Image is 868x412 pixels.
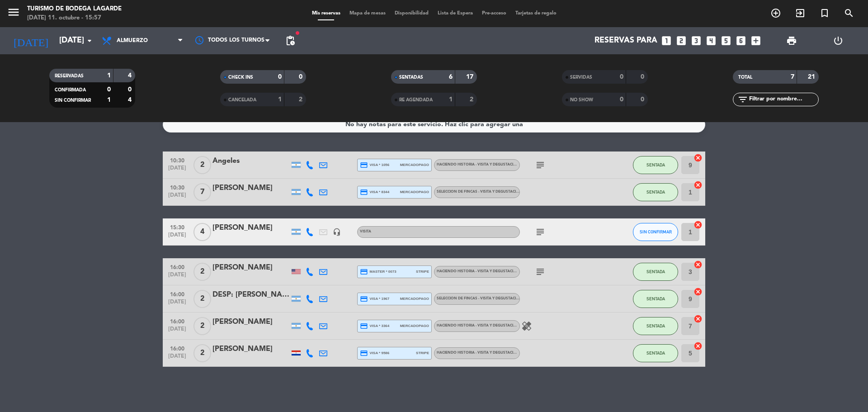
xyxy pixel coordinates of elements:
[786,35,797,46] span: print
[693,341,703,350] i: cancel
[705,35,717,47] i: looks_4
[791,74,794,80] strong: 7
[166,155,189,165] span: 10:30
[399,75,423,80] span: SENTADAS
[360,349,368,357] i: credit_card
[720,35,732,47] i: looks_5
[212,262,289,274] div: [PERSON_NAME]
[193,317,211,335] span: 2
[748,95,818,104] input: Filtrar por nombre...
[360,295,389,303] span: visa * 1967
[360,188,368,196] i: credit_card
[437,324,555,327] span: HACIENDO HISTORIA - visita y degustación - Idioma: Español
[693,314,703,323] i: cancel
[212,343,289,355] div: [PERSON_NAME]
[416,350,429,356] span: stripe
[307,11,345,16] span: Mis reservas
[333,228,341,236] i: headset_mic
[166,289,189,299] span: 16:00
[166,192,189,203] span: [DATE]
[535,160,546,170] i: subject
[55,74,84,78] span: RESERVADAS
[7,31,55,51] i: [DATE]
[278,96,282,103] strong: 1
[212,222,289,234] div: [PERSON_NAME]
[833,35,844,46] i: power_settings_new
[166,222,189,232] span: 15:30
[107,97,111,103] strong: 1
[400,189,429,195] span: mercadopago
[437,351,555,355] span: HACIENDO HISTORIA - visita y degustación - Idioma: Español
[646,296,665,301] span: SENTADA
[166,261,189,272] span: 16:00
[521,321,532,331] i: healing
[633,223,678,241] button: SIN CONFIRMAR
[360,188,389,196] span: visa * 8344
[360,268,396,276] span: master * 0073
[7,5,20,22] button: menu
[400,296,429,302] span: mercadopago
[299,96,304,103] strong: 2
[27,14,122,23] div: [DATE] 11. octubre - 15:57
[795,8,806,19] i: exit_to_app
[437,297,558,300] span: SELECCION DE FINCAS - Visita y degustación - Idioma: Español
[416,269,429,275] span: stripe
[693,153,703,162] i: cancel
[212,316,289,328] div: [PERSON_NAME]
[345,119,523,130] div: No hay notas para este servicio. Haz clic para agregar una
[660,35,672,47] i: looks_one
[737,94,748,105] i: filter_list
[844,8,854,19] i: search
[360,161,389,169] span: visa * 1056
[675,35,687,47] i: looks_two
[166,165,189,175] span: [DATE]
[193,223,211,241] span: 4
[55,88,86,92] span: CONFIRMADA
[646,350,665,355] span: SENTADA
[437,270,555,273] span: HACIENDO HISTORIA - visita y degustación - Idioma: Español
[7,5,20,19] i: menu
[633,290,678,308] button: SENTADA
[646,189,665,194] span: SENTADA
[27,5,122,14] div: Turismo de Bodega Lagarde
[212,182,289,194] div: [PERSON_NAME]
[808,74,817,80] strong: 21
[360,322,389,330] span: visa * 3364
[466,74,475,80] strong: 17
[166,182,189,192] span: 10:30
[620,96,623,103] strong: 0
[166,353,189,364] span: [DATE]
[633,317,678,335] button: SENTADA
[166,232,189,242] span: [DATE]
[400,323,429,329] span: mercadopago
[295,30,300,36] span: fiber_manual_record
[437,190,558,194] span: SELECCION DE FINCAS - Visita y degustación - Idioma: Español
[511,11,561,16] span: Tarjetas de regalo
[360,161,368,169] i: credit_card
[212,155,289,167] div: Angeles
[360,349,389,357] span: visa * 9586
[693,260,703,269] i: cancel
[633,183,678,201] button: SENTADA
[620,74,623,80] strong: 0
[640,229,672,234] span: SIN CONFIRMAR
[750,35,762,47] i: add_box
[693,180,703,189] i: cancel
[633,156,678,174] button: SENTADA
[437,163,555,166] span: HACIENDO HISTORIA - visita y degustación - Idioma: Español
[400,162,429,168] span: mercadopago
[212,289,289,301] div: DESP: [PERSON_NAME] X2
[228,98,256,102] span: CANCELADA
[690,35,702,47] i: looks_3
[360,230,371,233] span: VISITA
[193,263,211,281] span: 2
[166,326,189,336] span: [DATE]
[646,162,665,167] span: SENTADA
[193,290,211,308] span: 2
[299,74,304,80] strong: 0
[107,86,111,93] strong: 0
[646,269,665,274] span: SENTADA
[117,38,148,44] span: Almuerzo
[570,75,592,80] span: SERVIDAS
[433,11,477,16] span: Lista de Espera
